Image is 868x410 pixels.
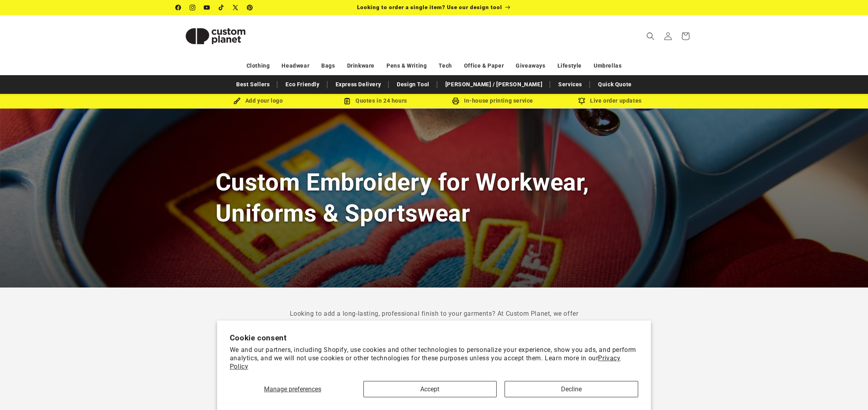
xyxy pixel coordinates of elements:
img: Order updates [578,97,585,105]
a: Eco Friendly [282,78,323,91]
button: Manage preferences [230,381,355,397]
button: Accept [363,381,497,397]
a: Pens & Writing [386,59,427,73]
a: Express Delivery [332,78,385,91]
a: Quick Quote [594,78,636,91]
p: We and our partners, including Shopify, use cookies and other technologies to personalize your ex... [230,346,639,371]
h1: Custom Embroidery for Workwear, Uniforms & Sportswear [216,167,653,228]
div: Add your logo [200,96,317,106]
a: Services [554,78,586,91]
a: Custom Planet [173,15,258,57]
a: Drinkware [347,59,375,73]
summary: Search [642,27,659,45]
button: Decline [505,381,638,397]
a: Clothing [247,59,270,73]
span: Looking to order a single item? Use our design tool [357,4,502,10]
a: Bags [321,59,335,73]
a: Design Tool [393,78,433,91]
a: Tech [439,59,452,73]
a: Umbrellas [594,59,621,73]
a: Giveaways [516,59,545,73]
img: Order Updates Icon [344,97,351,105]
div: Live order updates [551,96,669,106]
div: Quotes in 24 hours [317,96,434,106]
img: Custom Planet [176,18,255,54]
a: [PERSON_NAME] / [PERSON_NAME] [441,78,546,91]
div: In-house printing service [434,96,551,106]
img: In-house printing [452,97,459,105]
a: Privacy Policy [230,354,621,370]
a: Office & Paper [464,59,504,73]
p: Looking to add a long-lasting, professional finish to your garments? At Custom Planet, we offer e... [290,308,579,342]
span: Manage preferences [264,385,321,393]
a: Headwear [282,59,309,73]
a: Lifestyle [557,59,582,73]
img: Brush Icon [233,97,241,105]
h2: Cookie consent [230,333,639,342]
a: Best Sellers [232,78,274,91]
